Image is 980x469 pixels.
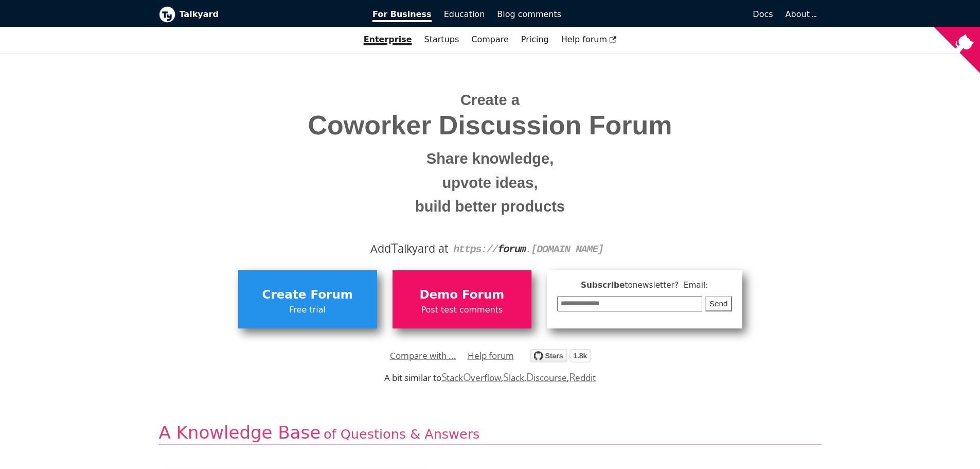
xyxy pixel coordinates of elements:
[463,370,471,384] span: O
[530,351,591,366] a: Star debiki/talkyard on GitHub
[372,9,432,22] span: For Business
[390,348,456,363] a: Compare with ...
[526,372,567,384] a: Discourse
[561,34,617,44] span: Help forum
[358,31,418,48] a: Enterprise
[438,6,491,23] a: Education
[324,426,479,442] span: of Questions & Answers
[418,31,466,48] a: Startups
[569,370,576,384] span: R
[441,372,502,384] a: StackOverflow
[159,6,175,23] img: Talkyard logo
[238,270,377,328] a: Create ForumFree trial
[398,303,526,317] span: Post test comments
[567,6,779,23] a: Docs
[497,9,561,19] span: Blog comments
[557,279,732,292] span: Subscribe
[555,31,623,48] a: Help forum
[515,31,555,48] a: Pricing
[167,240,814,257] div: Add alkyard at
[167,195,814,219] small: build better products
[503,372,524,384] a: Slack
[460,92,520,108] span: Create a
[167,171,814,195] small: upvote ideas,
[786,9,815,19] a: About
[498,244,526,255] strong: forum
[441,370,447,384] span: S
[526,370,534,384] span: D
[180,8,359,21] b: Talkyard
[391,238,398,257] span: T
[530,349,591,362] img: talkyard.svg
[625,281,708,290] span: to newsletter ? Email:
[753,9,773,19] span: Docs
[491,6,567,23] a: Blog comments
[503,370,509,384] span: S
[167,147,814,171] small: Share knowledge,
[159,6,359,23] a: Talkyard logoTalkyard
[393,270,531,328] a: Demo ForumPost test comments
[453,244,603,255] code: https:// . [DOMAIN_NAME]
[569,372,596,384] a: Reddit
[159,422,822,445] h2: A Knowledge Base
[444,9,485,19] span: Education
[705,296,732,312] button: Send
[243,303,372,317] span: Free trial
[366,6,438,23] a: For Business
[471,34,509,44] a: Compare
[167,111,814,140] span: Coworker Discussion Forum
[468,348,514,363] a: Help forum
[398,285,526,305] span: Demo Forum
[243,285,372,305] span: Create Forum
